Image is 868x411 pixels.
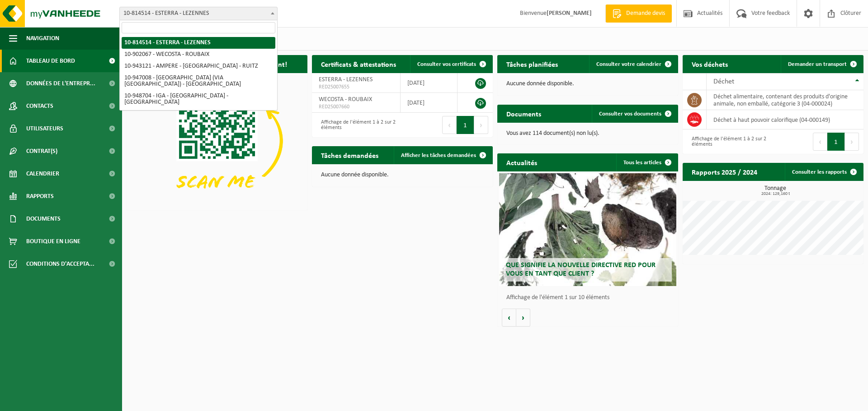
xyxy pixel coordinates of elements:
span: ESTERRA - LEZENNES [319,76,373,83]
td: déchet à haut pouvoir calorifique (04-000149) [707,110,863,129]
a: Tous les articles [616,153,677,171]
a: Consulter les rapports [785,163,863,181]
span: Contrat(s) [26,140,57,162]
li: 10-948704 - IGA - [GEOGRAPHIC_DATA] - [GEOGRAPHIC_DATA] [122,90,275,108]
h2: Rapports 2025 / 2024 [683,163,766,180]
p: Aucune donnée disponible. [506,81,669,87]
div: Affichage de l'élément 1 à 2 sur 2 éléments [687,132,769,152]
a: Demande devis [605,5,672,23]
span: Données de l'entrepr... [26,72,95,95]
button: Previous [813,133,827,151]
span: Que signifie la nouvelle directive RED pour vous en tant que client ? [506,262,656,277]
p: Vous avez 114 document(s) non lu(s). [506,130,669,137]
span: Déchet [713,78,734,85]
a: Consulter vos certificats [410,55,492,73]
button: Vorige [502,309,516,327]
td: [DATE] [401,73,458,93]
a: Que signifie la nouvelle directive RED pour vous en tant que client ? [499,173,676,286]
li: 10-902067 - WECOSTA - ROUBAIX [122,49,275,60]
strong: [PERSON_NAME] [547,10,592,17]
span: Tableau de bord [26,50,75,72]
span: Contacts [26,95,53,117]
a: Consulter vos documents [592,105,677,123]
div: Affichage de l'élément 1 à 2 sur 2 éléments [316,115,398,135]
span: 2024: 129,160 t [687,192,863,196]
button: Previous [442,116,457,134]
span: WECOSTA - ROUBAIX [319,96,372,103]
span: 10-814514 - ESTERRA - LEZENNES [120,7,277,20]
button: Next [474,116,488,134]
span: Boutique en ligne [26,230,80,253]
span: Demande devis [624,9,667,18]
a: Demander un transport [781,55,863,73]
h2: Tâches demandées [312,146,387,164]
span: RED25007655 [319,83,393,91]
a: Afficher les tâches demandées [394,146,492,164]
p: Aucune donnée disponible. [321,172,484,178]
span: Rapports [26,185,54,208]
span: Navigation [26,27,59,50]
h2: Actualités [497,153,546,171]
li: 10-943121 - AMPERE - [GEOGRAPHIC_DATA] - RUITZ [122,60,275,72]
button: 1 [827,133,845,151]
li: 10-947008 - [GEOGRAPHIC_DATA] (VIA [GEOGRAPHIC_DATA]) - [GEOGRAPHIC_DATA] [122,72,275,90]
span: Consulter vos certificats [417,61,476,67]
span: Conditions d'accepta... [26,253,94,275]
span: Consulter votre calendrier [596,61,661,67]
span: Afficher les tâches demandées [401,152,476,158]
h2: Tâches planifiées [497,55,567,73]
span: Documents [26,208,61,230]
h2: Vos déchets [683,55,737,73]
span: 10-814514 - ESTERRA - LEZENNES [119,7,278,20]
a: Consulter votre calendrier [589,55,677,73]
td: [DATE] [401,93,458,113]
span: Calendrier [26,162,59,185]
h3: Tonnage [687,185,863,196]
p: Affichage de l'élément 1 sur 10 éléments [506,295,674,301]
img: Download de VHEPlus App [127,73,307,208]
button: Volgende [516,309,530,327]
h2: Certificats & attestations [312,55,405,73]
button: Next [845,133,859,151]
span: RED25007660 [319,103,393,111]
li: 10-814514 - ESTERRA - LEZENNES [122,37,275,49]
h2: Documents [497,105,550,122]
td: déchet alimentaire, contenant des produits d'origine animale, non emballé, catégorie 3 (04-000024) [707,90,863,110]
span: Consulter vos documents [599,111,661,117]
span: Demander un transport [788,61,847,67]
span: Utilisateurs [26,117,63,140]
button: 1 [457,116,474,134]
